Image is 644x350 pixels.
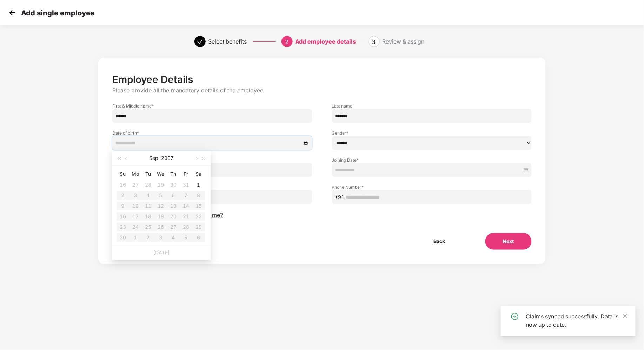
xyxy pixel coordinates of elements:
[169,181,178,189] div: 30
[119,181,127,189] div: 26
[129,168,142,180] th: Mo
[383,36,425,47] div: Review & assign
[150,151,159,165] button: Sep
[285,38,289,45] span: 2
[153,249,170,255] a: [DATE]
[154,180,167,190] td: 2007-08-29
[194,181,203,189] div: 1
[112,130,312,136] label: Date of birth
[142,180,154,190] td: 2007-08-28
[157,181,165,189] div: 29
[332,157,532,163] label: Joining Date
[167,168,180,180] th: Th
[332,130,532,136] label: Gender
[416,233,463,250] button: Back
[112,73,531,85] p: Employee Details
[112,184,312,190] label: Email ID
[154,168,167,180] th: We
[197,39,203,45] span: check
[112,87,531,94] p: Please provide all the mandatory details of the employee
[182,181,190,189] div: 31
[526,312,627,329] div: Claims synced successfully. Data is now up to date.
[335,193,345,201] span: +91
[332,184,532,190] label: Phone Number
[112,103,312,109] label: First & Middle name
[117,168,129,180] th: Su
[7,7,18,18] img: svg+xml;base64,PHN2ZyB4bWxucz0iaHR0cDovL3d3dy53My5vcmcvMjAwMC9zdmciIHdpZHRoPSIzMCIgaGVpZ2h0PSIzMC...
[332,103,532,109] label: Last name
[372,38,376,45] span: 3
[144,181,152,189] div: 28
[129,180,142,190] td: 2007-08-27
[511,312,519,321] img: icon
[296,36,356,47] div: Add employee details
[21,9,94,17] p: Add single employee
[208,36,247,47] div: Select benefits
[192,168,205,180] th: Sa
[112,157,312,163] label: Employee ID
[161,151,174,165] button: 2007
[117,180,129,190] td: 2007-08-26
[485,233,532,250] button: Next
[142,168,154,180] th: Tu
[180,180,192,190] td: 2007-08-31
[167,180,180,190] td: 2007-08-30
[623,313,628,318] span: close
[131,181,140,189] div: 27
[180,168,192,180] th: Fr
[192,180,205,190] td: 2007-09-01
